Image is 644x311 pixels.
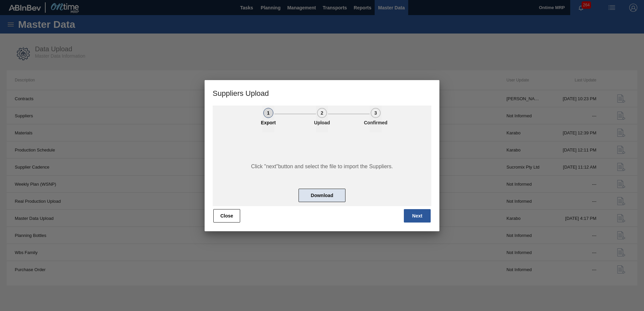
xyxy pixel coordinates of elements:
[262,106,274,132] button: 1Export
[305,120,339,125] p: Upload
[299,189,345,202] button: Download
[404,209,431,223] button: Next
[317,108,327,118] div: 2
[359,120,392,125] p: Confirmed
[371,108,381,118] div: 3
[252,120,285,125] p: Export
[220,164,424,170] span: Click "next"button and select the file to import the Suppliers.
[370,106,382,132] button: 3Confirmed
[263,108,273,118] div: 1
[213,209,240,223] button: Close
[205,80,439,106] h3: Suppliers Upload
[316,106,328,132] button: 2Upload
